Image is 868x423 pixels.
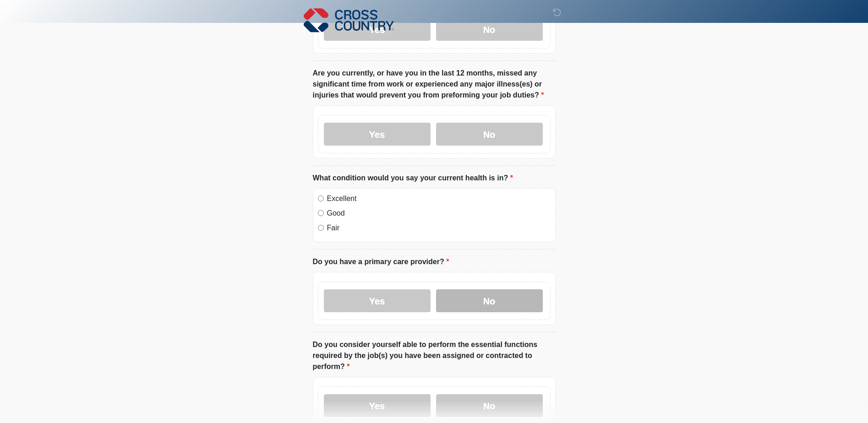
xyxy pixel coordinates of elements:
[327,222,551,233] label: Fair
[324,289,431,312] label: Yes
[436,289,543,312] label: No
[313,68,556,101] label: Are you currently, or have you in the last 12 months, missed any significant time from work or ex...
[318,225,324,231] input: Fair
[327,193,551,204] label: Excellent
[436,123,543,146] label: No
[313,339,556,372] label: Do you consider yourself able to perform the essential functions required by the job(s) you have ...
[436,394,543,417] label: No
[304,7,394,33] img: Cross Country Logo
[313,256,449,267] label: Do you have a primary care provider?
[313,173,513,184] label: What condition would you say your current health is in?
[324,394,431,417] label: Yes
[318,210,324,216] input: Good
[318,195,324,201] input: Excellent
[327,208,551,219] label: Good
[324,123,431,146] label: Yes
